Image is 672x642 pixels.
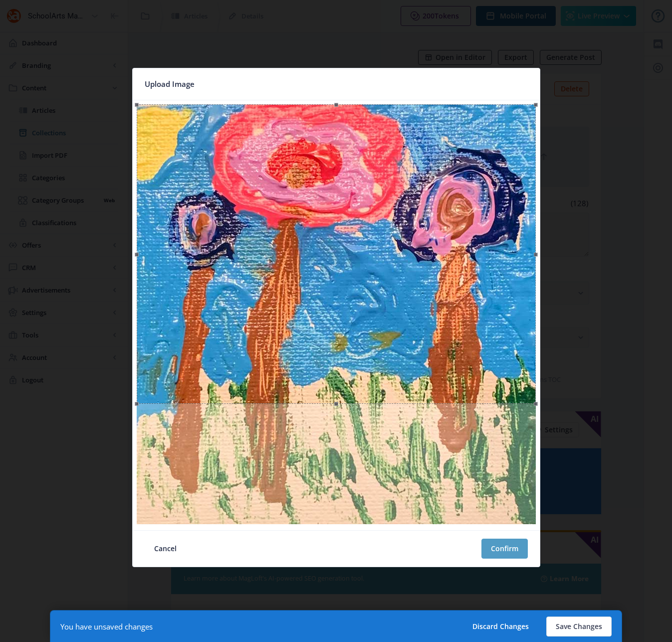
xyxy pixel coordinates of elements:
span: Upload Image [145,76,195,92]
button: Save Changes [546,617,612,637]
button: Discard Changes [463,617,538,637]
button: Confirm [481,539,528,559]
div: You have unsaved changes [60,622,153,632]
button: Cancel [145,539,186,559]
